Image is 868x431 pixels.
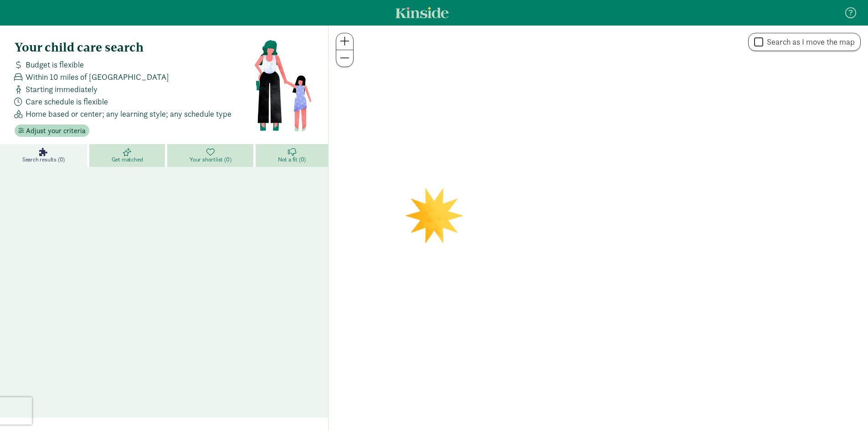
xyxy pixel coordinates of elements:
[167,144,256,167] a: Your shortlist (0)
[26,71,169,83] span: Within 10 miles of [GEOGRAPHIC_DATA]
[22,156,65,163] span: Search results (0)
[26,95,108,108] span: Care schedule is flexible
[763,36,855,47] label: Search as I move the map
[15,40,254,55] h4: Your child care search
[26,125,86,136] span: Adjust your criteria
[26,83,98,95] span: Starting immediately
[15,125,89,137] button: Adjust your criteria
[278,156,306,163] span: Not a fit (0)
[112,156,143,163] span: Get matched
[26,58,84,71] span: Budget is flexible
[26,108,231,120] span: Home based or center; any learning style; any schedule type
[395,7,449,18] a: Kinside
[89,144,167,167] a: Get matched
[256,144,328,167] a: Not a fit (0)
[190,156,231,163] span: Your shortlist (0)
